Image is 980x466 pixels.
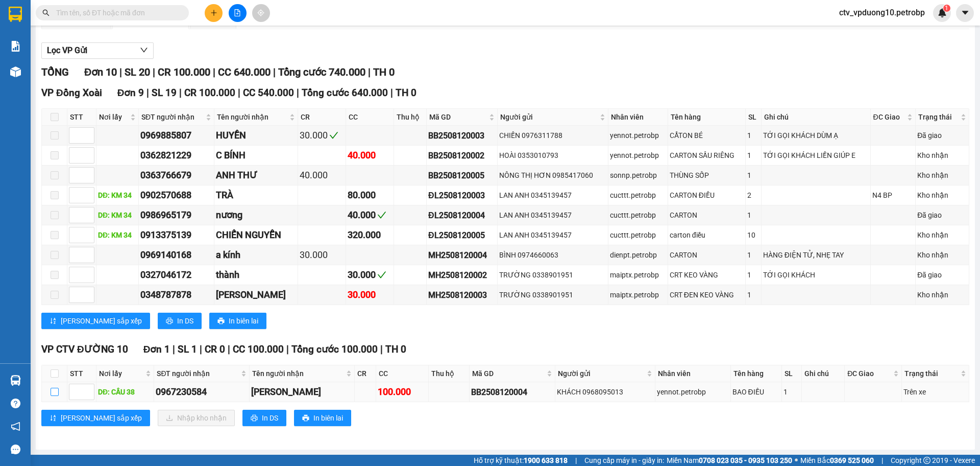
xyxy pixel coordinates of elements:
[329,131,338,140] span: check
[670,130,744,141] div: CẨTON BÉ
[348,288,392,302] div: 30.000
[257,9,264,16] span: aim
[830,456,874,464] strong: 0369 525 060
[881,455,883,466] span: |
[699,456,792,464] strong: 0708 023 035 - 0935 103 250
[302,414,309,423] span: printer
[667,455,792,466] span: Miền Nam
[139,265,214,285] td: 0327046172
[429,365,470,382] th: Thu hộ
[747,150,759,161] div: 1
[427,245,498,265] td: MH2508120004
[11,445,20,454] span: message
[610,289,666,300] div: maiptx.petrobp
[158,66,210,78] span: CR 100.000
[218,66,271,78] span: CC 640.000
[575,455,577,466] span: |
[917,269,967,281] div: Đã giao
[524,456,568,464] strong: 1900 633 818
[903,386,967,398] div: Trên xe
[140,188,212,202] div: 0902570688
[214,205,298,225] td: nương
[795,458,798,462] span: ⚪️
[394,109,427,126] th: Thu hộ
[166,317,173,325] span: printer
[291,343,378,355] span: Tổng cước 100.000
[500,111,598,123] span: Người gửi
[117,87,144,99] span: Đơn 9
[41,313,150,329] button: sort-ascending[PERSON_NAME] sắp xếp
[499,289,606,300] div: TRƯỜNG 0338901951
[610,170,666,181] div: sonnp.petrobp
[252,4,270,22] button: aim
[214,146,298,166] td: C BÍNH
[41,42,154,59] button: Lọc VP Gửi
[56,7,177,18] input: Tìm tên, số ĐT hoặc mã đơn
[233,343,284,355] span: CC 100.000
[47,44,87,57] span: Lọc VP Gửi
[125,66,150,78] span: SL 20
[385,343,406,355] span: TH 0
[917,209,967,221] div: Đã giao
[348,188,392,202] div: 80.000
[847,368,891,379] span: ĐC Giao
[348,148,392,162] div: 40.000
[251,385,353,399] div: [PERSON_NAME]
[557,386,653,398] div: KHÁCH 0968095013
[610,130,666,141] div: yennot.petrobp
[355,365,376,382] th: CR
[214,166,298,185] td: ANH THƯ
[140,168,212,182] div: 0363766679
[470,382,555,402] td: BB2508120004
[917,190,967,201] div: Kho nhận
[228,343,230,355] span: |
[98,209,137,221] div: DĐ: KM 34
[917,170,967,181] div: Kho nhận
[41,66,69,78] span: TỔNG
[140,208,212,222] div: 0986965179
[670,249,744,261] div: CARTON
[917,130,967,141] div: Đã giao
[156,385,247,399] div: 0967230584
[140,46,148,54] span: down
[10,66,21,77] img: warehouse-icon
[242,410,286,426] button: printerIn DS
[50,414,57,423] span: sort-ascending
[140,128,212,143] div: 0969885807
[216,248,296,262] div: a kính
[99,368,143,379] span: Nơi lấy
[558,368,645,379] span: Người gửi
[499,170,606,181] div: NÔNG THỊ HƠN 0985417060
[153,66,155,78] span: |
[670,150,744,161] div: CARTON SẦU RIÊNG
[380,343,383,355] span: |
[747,209,759,221] div: 1
[234,9,241,16] span: file-add
[216,228,296,242] div: CHIẾN NGUYỄN
[746,109,762,126] th: SL
[917,229,967,241] div: Kho nhận
[499,269,606,281] div: TRƯỜNG 0338901951
[783,386,800,398] div: 1
[427,225,498,245] td: ĐL2508120005
[348,208,392,222] div: 40.000
[474,455,568,466] span: Hỗ trợ kỹ thuật:
[143,343,170,355] span: Đơn 1
[610,229,666,241] div: cucttt.petrobp
[158,410,235,426] button: downloadNhập kho nhận
[378,385,427,399] div: 100.000
[141,111,204,123] span: SĐT người nhận
[173,343,175,355] span: |
[98,229,137,241] div: DĐ: KM 34
[229,4,247,22] button: file-add
[140,248,212,262] div: 0969140168
[41,410,150,426] button: sort-ascending[PERSON_NAME] sắp xếp
[377,270,386,279] span: check
[139,166,214,185] td: 0363766679
[348,268,392,282] div: 30.000
[10,375,21,386] img: warehouse-icon
[297,87,299,99] span: |
[210,9,217,16] span: plus
[139,146,214,166] td: 0362821229
[41,87,102,99] span: VP Đồng Xoài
